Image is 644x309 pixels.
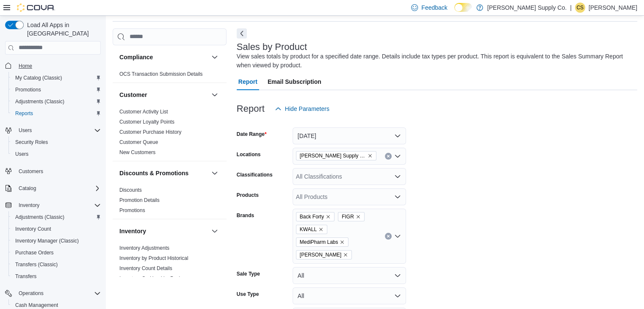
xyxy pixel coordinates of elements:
a: Reports [12,108,36,119]
button: Remove Papa's Herb from selection in this group [343,252,348,257]
span: Inventory by Product Historical [119,255,188,262]
span: Operations [19,290,44,297]
label: Products [237,192,259,199]
button: Adjustments (Classic) [8,211,104,223]
span: My Catalog (Classic) [15,74,62,81]
span: J. Supply Co. [296,151,376,160]
button: Transfers [8,270,104,282]
a: Inventory Adjustments [119,245,169,251]
span: Feedback [421,3,447,12]
button: Next [237,28,247,39]
h3: Report [237,104,265,114]
span: Email Subscription [268,73,321,90]
a: Promotion Details [119,197,160,203]
span: Promotion Details [119,197,160,204]
button: Adjustments (Classic) [8,96,104,108]
span: KWALL [300,225,317,234]
a: Home [15,61,36,71]
h3: Compliance [119,53,153,61]
button: Compliance [210,52,220,62]
span: Customer Activity List [119,108,168,115]
span: KWALL [296,225,327,234]
span: Adjustments (Classic) [15,98,64,105]
button: Inventory [15,200,43,210]
div: Customer [113,107,227,161]
h3: Sales by Product [237,42,307,52]
div: Charisma Santos [575,3,585,13]
span: Home [19,63,32,69]
button: Users [15,125,35,135]
p: [PERSON_NAME] Supply Co. [487,3,567,13]
a: Customer Queue [119,139,158,145]
a: Security Roles [12,137,51,147]
button: Home [2,60,104,72]
span: Purchase Orders [12,248,101,258]
a: My Catalog (Classic) [12,73,66,83]
a: Transfers [12,271,40,281]
a: Customer Activity List [119,109,168,115]
button: Users [2,124,104,136]
span: Customers [15,166,101,177]
a: Promotions [12,85,44,95]
label: Classifications [237,171,273,178]
span: Home [15,61,101,71]
span: Catalog [15,183,101,193]
a: Adjustments (Classic) [12,97,68,107]
button: Inventory [119,227,208,235]
a: Purchase Orders [12,248,57,258]
button: Clear input [385,233,392,240]
button: Customer [119,91,208,99]
button: Remove MediPharm Labs from selection in this group [340,240,345,245]
button: All [293,287,406,304]
h3: Discounts & Promotions [119,169,188,177]
span: Hide Parameters [285,105,329,113]
span: Inventory Adjustments [119,245,169,251]
span: Inventory Manager (Classic) [12,236,101,246]
button: Operations [2,287,104,299]
button: [DATE] [293,127,406,144]
label: Date Range [237,131,267,138]
span: Purchase Orders [15,249,54,256]
button: Remove FIGR from selection in this group [356,214,361,219]
button: Remove Back Forty from selection in this group [326,214,331,219]
span: Inventory Count Details [119,265,172,272]
label: Sale Type [237,270,260,277]
button: Inventory [210,226,220,236]
a: Customer Loyalty Points [119,119,174,125]
div: View sales totals by product for a specified date range. Details include tax types per product. T... [237,52,633,70]
label: Brands [237,212,254,219]
a: Customer Purchase History [119,129,182,135]
p: | [570,3,572,13]
span: Adjustments (Classic) [12,212,101,222]
a: Inventory by Product Historical [119,255,188,261]
label: Use Type [237,291,259,298]
a: New Customers [119,149,155,155]
span: MediPharm Labs [300,238,338,246]
a: Inventory Manager (Classic) [12,236,82,246]
span: My Catalog (Classic) [12,73,101,83]
span: Catalog [19,185,36,192]
span: Users [12,149,101,159]
button: Remove KWALL from selection in this group [318,227,323,232]
button: Open list of options [394,193,401,200]
div: Compliance [113,69,227,83]
span: Inventory [15,200,101,210]
button: Users [8,148,104,160]
button: Catalog [15,183,39,193]
span: Discounts [119,187,142,193]
a: Customers [15,166,47,177]
a: Inventory Count Details [119,265,172,271]
button: Security Roles [8,136,104,148]
span: Cash Management [15,302,58,309]
span: Inventory Count [12,224,101,234]
span: Back Forty [300,212,324,221]
span: Users [15,125,101,135]
span: CS [577,3,584,13]
span: Promotions [12,85,101,95]
span: Customer Purchase History [119,129,182,135]
span: Customer Queue [119,139,158,146]
span: Back Forty [296,212,334,221]
span: Promotions [15,86,41,93]
span: Adjustments (Classic) [12,97,101,107]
